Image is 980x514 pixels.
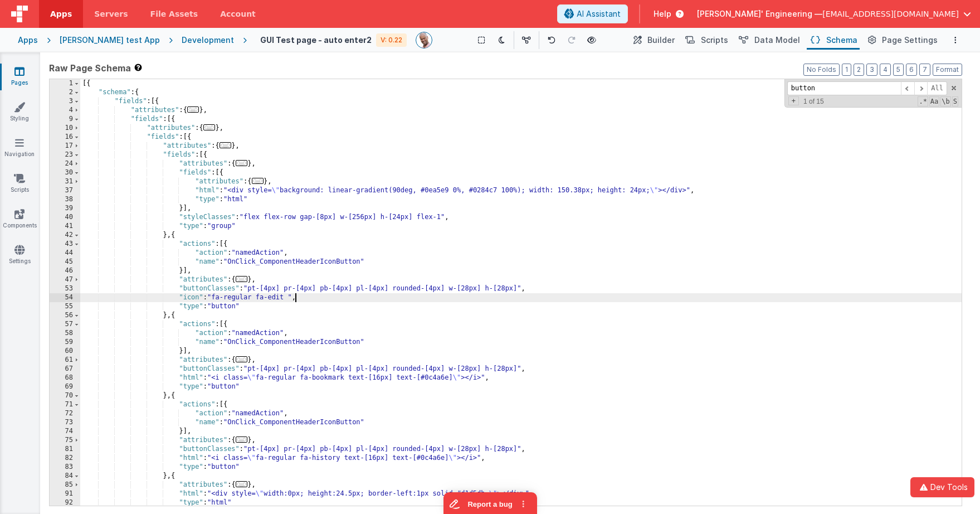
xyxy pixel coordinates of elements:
div: V: 0.22 [376,33,407,47]
span: Raw Page Schema [49,61,131,75]
span: ... [236,437,248,443]
div: 23 [50,151,80,159]
span: ... [187,106,199,113]
div: 61 [50,356,80,365]
span: ... [252,178,264,184]
div: 83 [50,463,80,472]
span: ... [236,481,248,487]
div: 42 [50,231,80,240]
div: 84 [50,472,80,481]
div: 41 [50,222,80,231]
span: ... [236,356,248,362]
div: 82 [50,454,80,463]
button: Scripts [681,31,730,50]
span: ... [220,142,232,148]
div: 53 [50,284,80,293]
span: Help [654,8,671,20]
button: 6 [906,64,917,76]
div: 43 [50,240,80,249]
div: 38 [50,195,80,204]
div: 74 [50,427,80,436]
span: Whole Word Search [940,96,950,106]
div: 3 [50,97,80,106]
div: 30 [50,168,80,177]
button: Dev Tools [910,477,974,497]
button: Options [949,33,962,47]
button: AI Assistant [557,4,628,23]
div: 57 [50,320,80,329]
div: 31 [50,177,80,186]
div: 81 [50,445,80,454]
div: 69 [50,382,80,391]
div: 9 [50,115,80,124]
button: 4 [880,64,891,76]
div: 60 [50,347,80,356]
span: RegExp Search [918,96,928,106]
div: 85 [50,481,80,489]
div: 16 [50,133,80,142]
div: 67 [50,365,80,374]
span: CaseSensitive Search [929,96,939,106]
button: Page Settings [864,31,940,50]
span: Toggel Replace mode [788,96,799,105]
div: 54 [50,293,80,302]
div: 56 [50,311,80,320]
button: 2 [854,64,864,76]
button: 1 [842,64,851,76]
button: Data Model [735,31,802,50]
div: 72 [50,409,80,418]
div: 2 [50,88,80,97]
span: ... [236,276,248,282]
span: File Assets [150,8,198,20]
div: 92 [50,498,80,507]
div: 70 [50,391,80,400]
div: 44 [50,249,80,258]
span: Builder [647,35,675,46]
div: 4 [50,106,80,115]
span: Page Settings [882,35,938,46]
div: 55 [50,302,80,311]
div: 73 [50,418,80,427]
span: [PERSON_NAME]' Engineering — [697,8,822,20]
span: Search In Selection [952,96,958,106]
span: 1 of 15 [799,98,828,105]
div: 47 [50,275,80,284]
button: 3 [866,64,877,76]
span: Servers [94,8,128,20]
div: 40 [50,213,80,222]
span: Scripts [701,35,728,46]
button: No Folds [803,64,840,76]
div: 1 [50,79,80,88]
button: 7 [919,64,930,76]
div: 91 [50,489,80,498]
h4: GUI Test page - auto enter2 [260,36,372,44]
div: 46 [50,266,80,275]
div: Development [182,35,234,46]
button: Builder [630,31,677,50]
span: Apps [50,8,72,20]
img: 11ac31fe5dc3d0eff3fbbbf7b26fa6e1 [416,32,432,48]
span: [EMAIL_ADDRESS][DOMAIN_NAME] [822,8,959,20]
button: Schema [807,31,860,50]
span: Schema [826,35,857,46]
button: 5 [893,64,904,76]
div: 10 [50,124,80,133]
div: Apps [18,35,38,46]
div: 71 [50,400,80,409]
input: Search for [787,81,901,95]
div: 75 [50,436,80,445]
div: 17 [50,142,80,151]
span: ... [203,124,216,130]
span: Alt-Enter [927,81,947,95]
span: ... [236,160,248,166]
span: Data Model [754,35,800,46]
button: [PERSON_NAME]' Engineering — [EMAIL_ADDRESS][DOMAIN_NAME] [697,8,971,20]
div: 59 [50,338,80,347]
div: 37 [50,186,80,195]
div: 24 [50,159,80,168]
div: 45 [50,258,80,266]
div: [PERSON_NAME] test App [60,35,160,46]
span: AI Assistant [577,8,621,20]
div: 68 [50,374,80,382]
div: 39 [50,204,80,213]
